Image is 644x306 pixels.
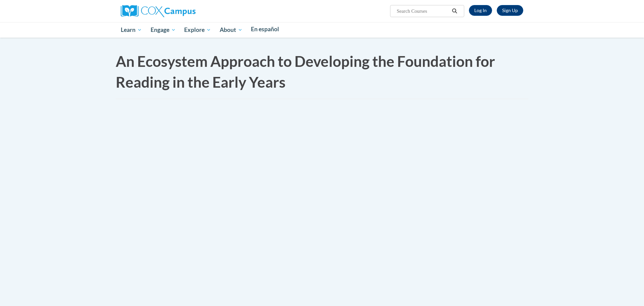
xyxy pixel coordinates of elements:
span: Learn [121,26,142,34]
span: An Ecosystem Approach to Developing the Foundation for Reading in the Early Years [116,52,495,91]
span: En español [251,26,279,33]
a: Cox Campus [121,8,196,13]
img: Cox Campus [121,5,196,17]
span: About [220,26,243,34]
a: Explore [180,22,215,38]
span: Engage [151,26,176,34]
i:  [452,9,458,14]
a: En español [247,22,284,36]
a: About [215,22,247,38]
input: Search Courses [396,7,450,15]
a: Register [497,5,523,16]
button: Search [450,7,460,15]
a: Learn [116,22,146,38]
div: Main menu [111,22,533,38]
a: Log In [469,5,492,16]
span: Explore [184,26,211,34]
a: Engage [146,22,180,38]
